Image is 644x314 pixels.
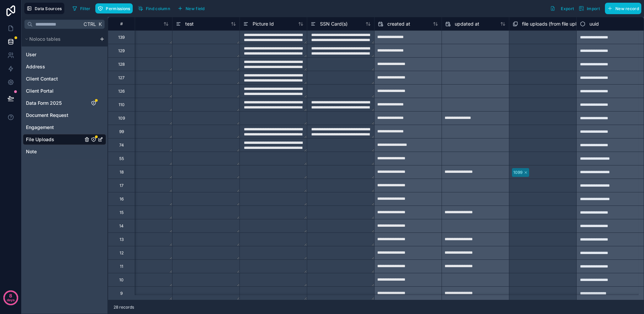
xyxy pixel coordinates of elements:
div: # [113,21,130,26]
span: New field [186,6,205,11]
button: Import [576,3,602,14]
div: 129 [118,48,125,54]
div: 14 [119,223,124,229]
a: Permissions [95,3,135,13]
span: Filter [80,6,91,11]
button: New field [175,3,207,13]
button: Permissions [95,3,132,13]
div: 13 [120,237,124,242]
div: 16 [120,196,124,202]
div: 99 [119,129,124,134]
button: Find column [135,3,172,13]
div: 10 [119,277,124,283]
span: Permissions [106,6,130,11]
div: 109 [118,116,125,121]
span: created at [387,21,410,27]
button: Export [548,3,576,14]
div: 11 [120,264,123,269]
div: 74 [119,143,124,148]
div: 1099 [513,169,522,176]
span: Import [587,6,600,11]
a: New record [602,3,641,14]
button: Filter [70,3,93,13]
span: file uploads (from file upload) collection [522,21,609,27]
div: 126 [118,89,125,94]
div: 55 [119,156,124,161]
div: 12 [120,250,124,256]
p: days [7,295,15,305]
button: Data Sources [24,3,64,14]
div: 18 [120,169,124,175]
span: SSN Card(s) [320,21,348,27]
div: 139 [118,35,125,40]
span: updated at [455,21,479,27]
span: 28 records [114,305,134,310]
button: New record [605,3,641,14]
span: Data Sources [35,6,62,11]
span: K [98,22,102,27]
div: 9 [120,291,123,296]
div: 127 [118,75,125,81]
span: New record [615,6,639,11]
span: Picture Id [253,21,274,27]
div: 128 [118,62,125,67]
span: test [185,21,194,27]
div: 15 [120,210,124,215]
div: 17 [120,183,124,188]
span: Find column [146,6,170,11]
span: Export [561,6,574,11]
p: 8 [9,292,12,299]
span: uuid [589,21,599,27]
span: Ctrl [83,20,97,28]
div: 110 [119,102,125,107]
